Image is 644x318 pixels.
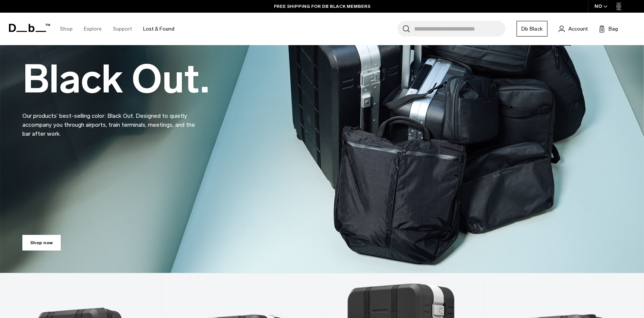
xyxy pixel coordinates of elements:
nav: Main Navigation [54,13,180,45]
a: Db Black [517,21,547,37]
a: Lost & Found [143,16,174,42]
a: Explore [84,16,102,42]
span: Bag [609,25,618,33]
a: Shop [60,16,73,42]
button: Bag [599,24,618,33]
p: Our products’ best-selling color: Black Out. Designed to quietly accompany you through airports, ... [22,103,201,138]
a: Shop now [22,235,61,251]
h2: Black Out. [22,60,209,99]
a: Account [559,24,588,33]
a: FREE SHIPPING FOR DB BLACK MEMBERS [274,3,370,10]
span: Account [568,25,588,33]
a: Support [113,16,132,42]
